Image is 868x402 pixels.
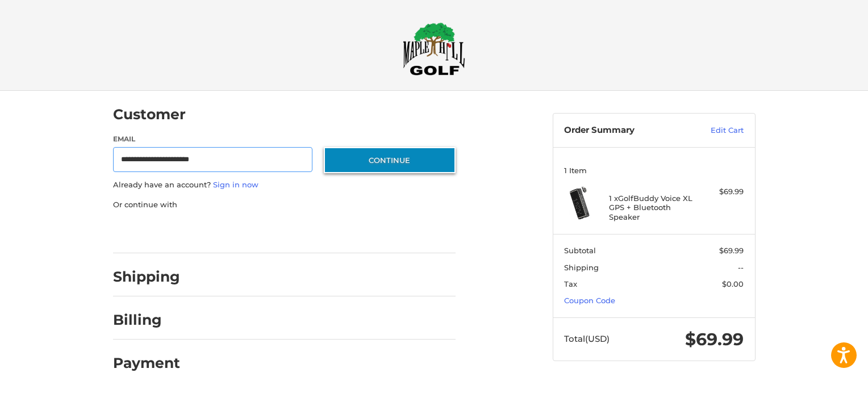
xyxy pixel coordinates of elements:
[113,199,456,211] p: Or continue with
[213,180,258,189] a: Sign in now
[113,354,180,372] h2: Payment
[564,246,596,255] span: Subtotal
[113,311,180,329] h2: Billing
[206,221,291,242] iframe: PayPal-paylater
[564,125,686,136] h3: Order Summary
[113,106,186,123] h2: Customer
[113,179,456,191] p: Already have an account?
[738,263,744,272] span: --
[403,22,465,76] img: Maple Hill Golf
[686,125,744,136] a: Edit Cart
[302,221,387,242] iframe: PayPal-venmo
[564,263,599,272] span: Shipping
[685,329,744,350] span: $69.99
[113,134,313,144] label: Email
[109,221,194,242] iframe: PayPal-paypal
[564,166,744,175] h3: 1 Item
[699,186,744,198] div: $69.99
[564,296,615,305] a: Coupon Code
[113,268,180,286] h2: Shipping
[722,279,744,288] span: $0.00
[324,147,456,173] button: Continue
[564,333,610,344] span: Total (USD)
[719,246,744,255] span: $69.99
[609,194,696,221] h4: 1 x GolfBuddy Voice XL GPS + Bluetooth Speaker
[564,279,577,288] span: Tax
